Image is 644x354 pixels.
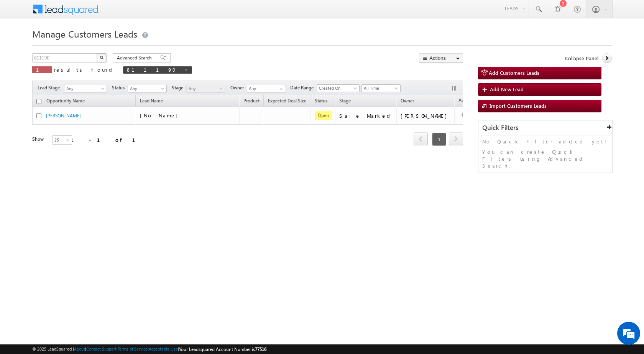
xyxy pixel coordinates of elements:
img: Search [100,56,103,59]
span: results found [54,66,115,73]
span: Any [187,85,223,92]
span: Opportunity Name [46,98,85,104]
span: Open [315,111,332,120]
a: Any [64,85,107,92]
p: No Quick Filter added yet! [482,138,608,145]
span: [No Name] [140,112,182,119]
span: 811190 [127,66,181,73]
a: 25 [52,135,72,145]
span: Status [112,84,128,91]
span: Add New Lead [490,86,524,92]
a: Show All Items [276,85,285,93]
span: Owner [401,98,414,104]
span: prev [414,132,428,145]
span: next [449,132,463,145]
span: Manage Customers Leads [32,28,137,40]
span: Lead Stage [38,84,63,91]
a: prev [414,133,428,145]
span: Stage [172,84,186,91]
span: Actions [455,96,478,106]
span: Date Range [290,84,317,91]
a: [PERSON_NAME] [46,113,81,119]
a: Stage [335,97,355,107]
div: [PERSON_NAME] [401,112,451,119]
input: Type to Search [247,85,286,92]
span: Import Customers Leads [490,102,547,109]
div: Sale Marked [339,112,393,119]
span: 1 [432,133,446,146]
span: Lead Name [136,97,167,107]
p: You can create Quick Filters using Advanced Search. [482,148,608,169]
a: Expected Deal Size [264,97,310,107]
a: Contact Support [86,346,117,351]
a: Status [311,97,331,107]
a: Any [186,85,225,92]
div: Show [32,136,46,143]
span: 25 [53,137,73,143]
div: 1 - 1 of 1 [71,135,145,144]
a: About [74,346,85,351]
span: Your Leadsquared Account Number is [179,346,266,352]
a: Acceptable Use [149,346,178,351]
span: Product [243,98,260,104]
span: Stage [339,98,351,104]
span: Any [64,85,104,92]
button: Actions [419,53,463,63]
div: Quick Filters [478,120,612,135]
span: Advanced Search [117,54,154,61]
a: Created On [317,84,360,92]
span: © 2025 LeadSquared | | | | | [32,346,266,353]
span: Owner [230,84,247,91]
a: next [449,133,463,145]
a: Any [128,85,167,92]
span: Expected Deal Size [268,98,306,104]
span: Add Customers Leads [489,69,539,76]
span: All Time [362,85,398,92]
input: Check all records [36,99,41,104]
span: 1 [36,66,48,73]
a: Opportunity Name [43,97,89,107]
span: Created On [317,85,357,92]
span: Collapse Panel [565,55,598,62]
a: Terms of Service [118,346,148,351]
span: 77516 [255,346,266,352]
a: All Time [361,84,401,92]
span: Any [128,85,164,92]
